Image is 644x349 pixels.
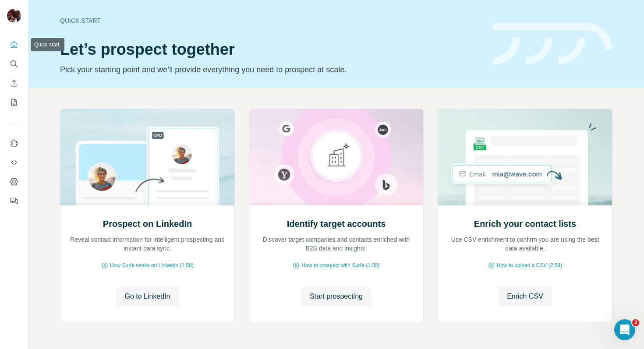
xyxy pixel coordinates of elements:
[249,109,424,205] img: Identify target accounts
[474,218,576,230] h2: Enrich your contact lists
[7,37,21,53] button: Quick start
[301,261,379,269] span: How to prospect with Surfe (1:30)
[447,235,603,253] p: Use CSV enrichment to confirm you are using the best data available.
[497,261,562,269] span: How to upload a CSV (2:59)
[110,261,194,269] span: How Surfe works on LinkedIn (1:58)
[7,155,21,170] button: Use Surfe API
[7,193,21,209] button: Feedback
[69,235,226,253] p: Reveal contact information for intelligent prospecting and instant data sync.
[7,9,21,23] img: Avatar
[7,95,21,110] button: My lists
[493,23,612,65] img: banner
[614,319,635,340] iframe: Intercom live chat
[258,235,414,253] p: Discover target companies and contacts enriched with B2B data and insights.
[103,218,192,230] h2: Prospect on LinkedIn
[116,287,179,306] button: Go to LinkedIn
[7,75,21,91] button: Enrich CSV
[7,56,21,72] button: Search
[60,16,482,25] div: Quick start
[301,287,372,306] button: Start prospecting
[60,109,235,205] img: Prospect on LinkedIn
[498,287,552,306] button: Enrich CSV
[632,319,639,326] span: 3
[310,291,363,302] span: Start prospecting
[507,291,543,302] span: Enrich CSV
[60,63,482,76] p: Pick your starting point and we’ll provide everything you need to prospect at scale.
[7,174,21,190] button: Dashboard
[438,109,612,205] img: Enrich your contact lists
[60,41,482,58] h1: Let’s prospect together
[287,218,386,230] h2: Identify target accounts
[7,135,21,151] button: Use Surfe on LinkedIn
[124,291,170,302] span: Go to LinkedIn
